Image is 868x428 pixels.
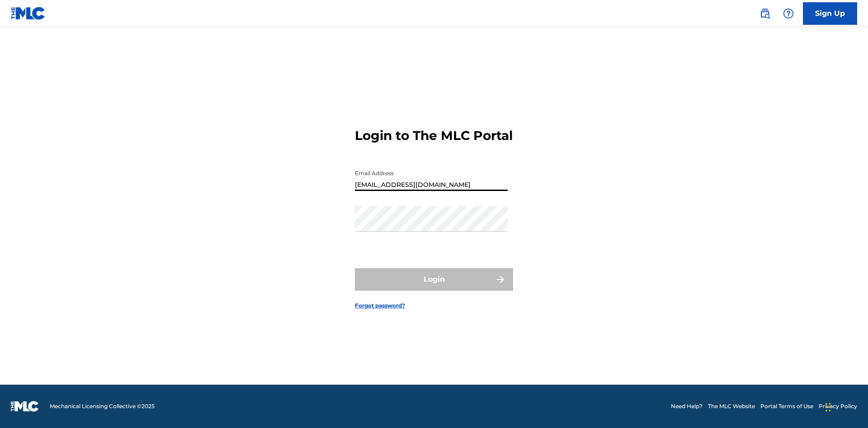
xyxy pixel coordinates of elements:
[355,302,405,310] a: Forgot password?
[823,385,868,428] iframe: Chat Widget
[779,5,797,23] div: Help
[50,402,155,410] span: Mechanical Licensing Collective © 2025
[11,7,46,20] img: MLC Logo
[783,8,794,19] img: help
[671,402,703,410] a: Need Help?
[803,2,857,25] a: Sign Up
[756,5,774,23] a: Public Search
[826,394,831,421] div: Drag
[759,8,770,19] img: search
[760,402,813,410] a: Portal Terms of Use
[819,402,857,410] a: Privacy Policy
[708,402,755,410] a: The MLC Website
[355,128,513,144] h3: Login to The MLC Portal
[11,401,39,412] img: logo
